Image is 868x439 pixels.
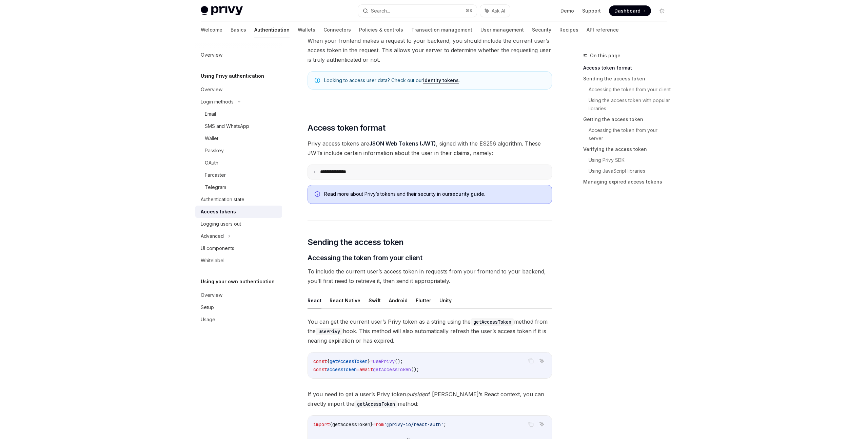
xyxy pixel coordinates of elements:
[195,120,282,132] a: SMS and WhatsApp
[323,22,351,38] a: Connectors
[560,7,574,14] a: Demo
[195,218,282,230] a: Logging users out
[359,366,373,373] span: await
[313,366,327,373] span: const
[308,317,552,345] span: You can get the current user’s Privy token as a string using the method from the hook. This metho...
[195,193,282,206] a: Authentication state
[205,122,249,130] div: SMS and WhatsApp
[395,358,403,364] span: ();
[201,220,241,228] div: Logging users out
[195,49,282,61] a: Overview
[532,22,551,38] a: Security
[527,357,535,365] button: Copy the contents from the code block
[313,421,330,427] span: import
[315,78,320,83] svg: Note
[589,84,673,95] a: Accessing the token from your client
[330,358,368,364] span: getAccessToken
[332,421,370,427] span: getAccessToken
[205,159,218,167] div: OAuth
[205,134,218,142] div: Wallet
[195,169,282,181] a: Farcaster
[316,328,343,335] code: usePrivy
[411,366,419,373] span: ();
[201,291,222,299] div: Overview
[201,6,243,16] img: light logo
[450,191,484,197] a: security guide
[559,22,578,38] a: Recipes
[195,157,282,169] a: OAuth
[195,206,282,218] a: Access tokens
[480,22,524,38] a: User management
[201,51,222,59] div: Overview
[439,292,452,308] button: Unity
[195,132,282,145] a: Wallet
[201,244,234,252] div: UI components
[587,22,619,38] a: API reference
[195,289,282,301] a: Overview
[582,7,601,14] a: Support
[195,313,282,326] a: Usage
[373,358,395,364] span: usePrivy
[330,421,332,427] span: {
[537,420,546,428] button: Ask AI
[201,256,224,265] div: Whitelabel
[201,278,275,286] h5: Using your own authentication
[389,292,408,308] button: Android
[308,36,552,64] span: When your frontend makes a request to your backend, you should include the current user’s access ...
[201,85,222,94] div: Overview
[354,400,398,408] code: getAccessToken
[308,267,552,286] span: To include the current user’s access token in requests from your frontend to your backend, you’ll...
[537,357,546,365] button: Ask AI
[373,366,411,373] span: getAccessToken
[201,303,214,311] div: Setup
[370,421,373,427] span: }
[195,181,282,193] a: Telegram
[195,145,282,157] a: Passkey
[358,5,477,17] button: Search...⌘K
[327,358,330,364] span: {
[471,318,514,326] code: getAccessToken
[492,7,505,14] span: Ask AI
[205,110,216,118] div: Email
[357,366,359,373] span: =
[373,421,384,427] span: from
[298,22,315,38] a: Wallets
[370,358,373,364] span: =
[201,232,224,240] div: Advanced
[406,391,425,398] em: outside
[330,292,360,308] button: React Native
[371,7,390,15] div: Search...
[583,73,673,84] a: Sending the access token
[308,253,422,263] span: Accessing the token from your client
[195,242,282,254] a: UI components
[324,191,545,197] span: Read more about Privy’s tokens and their security in our .
[201,72,264,80] h5: Using Privy authentication
[443,421,446,427] span: ;
[411,22,472,38] a: Transaction management
[201,208,236,216] div: Access tokens
[583,176,673,187] a: Managing expired access tokens
[614,7,640,14] span: Dashboard
[583,62,673,73] a: Access token format
[315,191,321,198] svg: Info
[589,125,673,144] a: Accessing the token from your server
[205,183,226,191] div: Telegram
[205,171,226,179] div: Farcaster
[195,254,282,267] a: Whitelabel
[324,77,545,84] span: Looking to access user data? Check out our .
[308,139,552,158] span: Privy access tokens are , signed with the ES256 algorithm. These JWTs include certain information...
[583,144,673,155] a: Verifying the access token
[201,195,244,204] div: Authentication state
[195,108,282,120] a: Email
[466,8,473,14] span: ⌘ K
[201,316,215,324] div: Usage
[656,5,667,16] button: Toggle dark mode
[327,366,357,373] span: accessToken
[313,358,327,364] span: const
[589,95,673,114] a: Using the access token with popular libraries
[201,22,222,38] a: Welcome
[195,83,282,96] a: Overview
[308,292,321,308] button: React
[254,22,290,38] a: Authentication
[201,98,234,106] div: Login methods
